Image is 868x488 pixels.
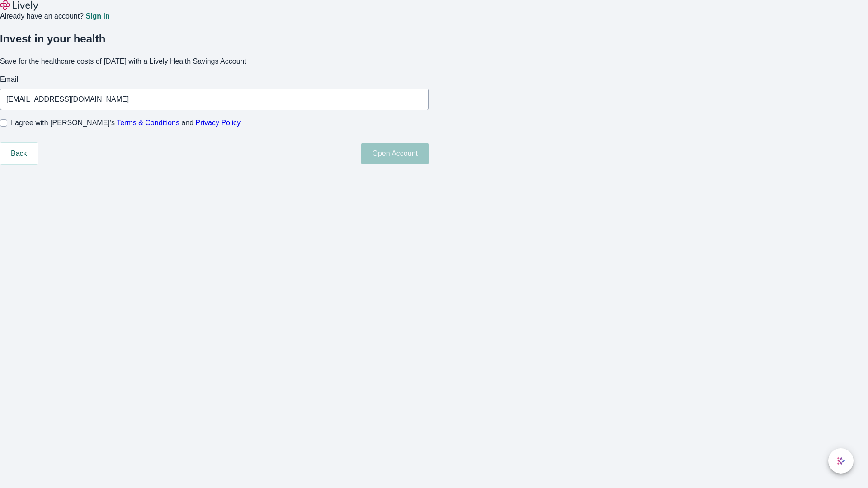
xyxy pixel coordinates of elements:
a: Terms & Conditions [117,119,179,127]
span: I agree with [PERSON_NAME]’s and [11,117,241,128]
a: Privacy Policy [196,119,241,127]
button: chat [828,448,854,474]
a: Sign in [85,13,109,20]
svg: Lively AI Assistant [836,456,845,465]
